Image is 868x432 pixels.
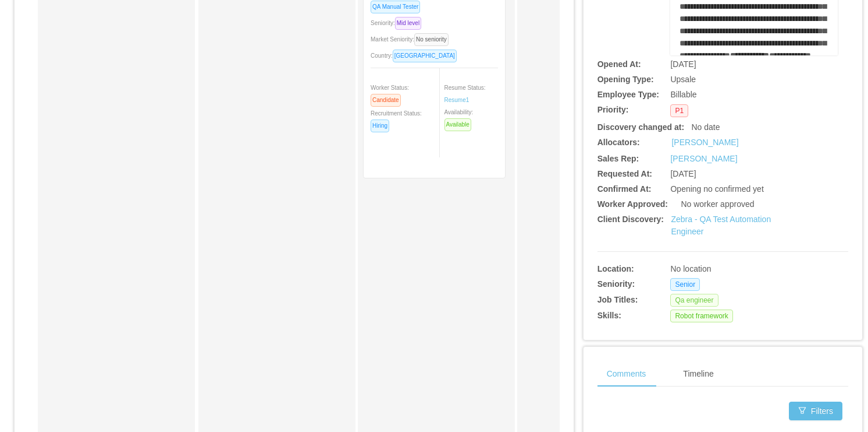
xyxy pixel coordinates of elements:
b: Discovery changed at: [597,122,684,132]
a: [PERSON_NAME] [671,136,738,149]
span: Mid level [395,17,421,30]
div: Comments [597,361,656,387]
span: Senior [670,278,700,291]
span: Available [444,118,471,131]
span: [DATE] [670,169,696,178]
span: [GEOGRAPHIC_DATA] [393,50,457,62]
span: Market Seniority: [371,36,453,43]
span: Upsale [670,75,696,84]
div: Timeline [674,361,723,387]
span: QA Manual Tester [371,1,420,13]
b: Sales Rep: [597,154,639,163]
b: Requested At: [597,169,652,178]
span: Robot framework [670,310,732,322]
span: Billable [670,90,696,99]
span: Hiring [371,120,389,132]
b: Opened At: [597,59,641,69]
span: P1 [670,104,688,117]
span: [DATE] [670,59,696,69]
a: [PERSON_NAME] [670,154,737,163]
span: No worker approved [681,199,754,209]
a: Resume1 [444,96,469,104]
span: No date [691,122,720,132]
b: Priority: [597,105,629,114]
b: Location: [597,264,634,273]
span: Worker Status: [371,85,409,103]
span: No seniority [414,33,449,46]
span: Resume Status: [444,85,486,103]
a: Zebra - QA Test Automation Engineer [671,215,771,236]
div: No location [670,263,796,275]
b: Job Titles: [597,295,638,304]
b: Confirmed At: [597,184,652,194]
button: icon: filterFilters [789,402,842,420]
b: Client Discovery: [597,215,664,224]
span: Candidate [371,94,401,107]
span: Seniority: [371,20,426,26]
span: Country: [371,52,461,59]
b: Opening Type: [597,75,654,84]
b: Worker Approved: [597,199,668,209]
b: Seniority: [597,279,635,289]
span: Recruitment Status: [371,110,422,129]
b: Employee Type: [597,90,659,99]
span: Availability: [444,109,476,128]
b: Allocators: [597,138,640,147]
span: Qa engineer [670,294,718,307]
span: Opening no confirmed yet [670,184,763,194]
b: Skills: [597,311,621,320]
